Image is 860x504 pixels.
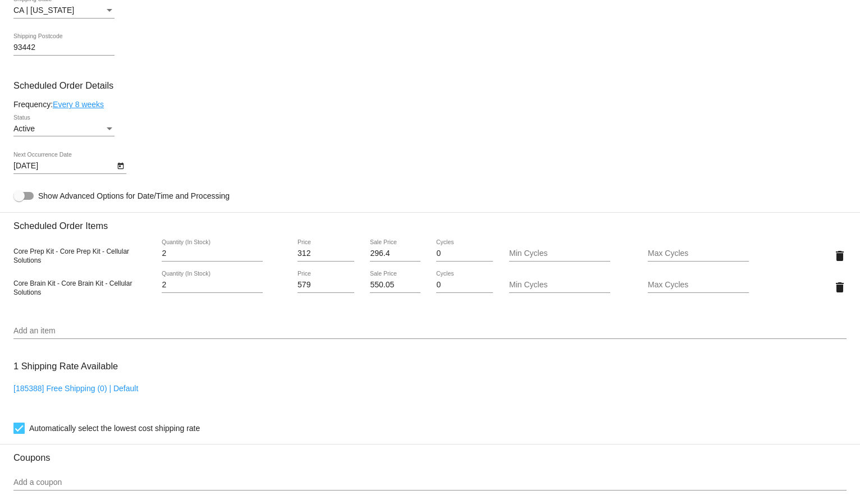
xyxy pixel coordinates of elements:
[13,478,847,487] input: Add a coupon
[509,249,610,258] input: Min Cycles
[436,281,493,290] input: Cycles
[13,280,132,296] span: Core Brain Kit - Core Brain Kit - Cellular Solutions
[162,249,263,258] input: Quantity (In Stock)
[13,43,115,52] input: Shipping Postcode
[436,249,493,258] input: Cycles
[115,159,126,171] button: Open calendar
[298,281,354,290] input: Price
[509,281,610,290] input: Min Cycles
[13,327,847,336] input: Add an item
[29,421,200,435] span: Automatically select the lowest cost shipping rate
[13,124,35,133] span: Active
[162,281,263,290] input: Quantity (In Stock)
[833,249,847,263] mat-icon: delete
[53,100,104,109] a: Every 8 weeks
[13,212,847,231] h3: Scheduled Order Items
[648,281,749,290] input: Max Cycles
[13,6,115,15] mat-select: Shipping State
[13,384,138,393] a: [185388] Free Shipping (0) | Default
[370,249,420,258] input: Sale Price
[13,444,847,463] h3: Coupons
[13,354,118,378] h3: 1 Shipping Rate Available
[833,281,847,294] mat-icon: delete
[13,125,115,134] mat-select: Status
[13,80,847,91] h3: Scheduled Order Details
[13,248,129,264] span: Core Prep Kit - Core Prep Kit - Cellular Solutions
[648,249,749,258] input: Max Cycles
[298,249,354,258] input: Price
[38,190,230,201] span: Show Advanced Options for Date/Time and Processing
[370,281,420,290] input: Sale Price
[13,100,847,109] div: Frequency:
[13,162,115,171] input: Next Occurrence Date
[13,6,74,15] span: CA | [US_STATE]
